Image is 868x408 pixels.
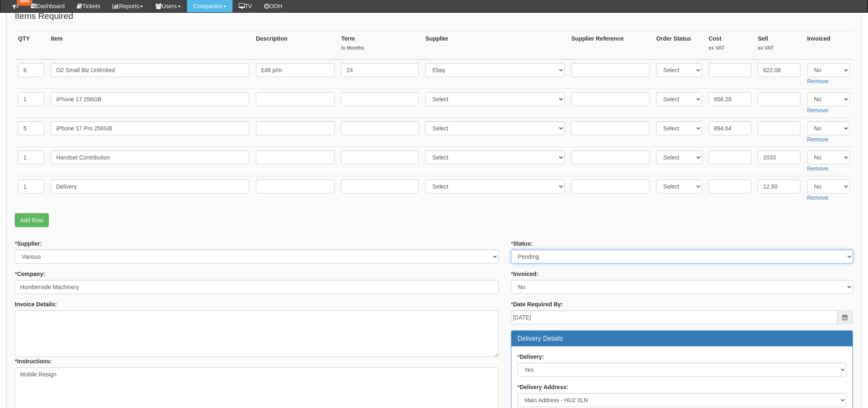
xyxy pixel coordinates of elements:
[804,31,853,59] th: Invoiced
[422,31,568,59] th: Supplier
[518,353,544,361] label: Delivery:
[15,239,42,248] label: Supplier:
[653,31,706,59] th: Order Status
[511,239,533,248] label: Status:
[511,270,539,278] label: Invoiced:
[807,165,829,172] a: Remove
[709,45,752,52] small: ex VAT
[807,136,829,143] a: Remove
[755,31,804,59] th: Sell
[338,31,422,59] th: Term
[15,213,49,227] a: Add Row
[807,107,829,114] a: Remove
[15,31,48,59] th: QTY
[15,270,45,278] label: Company:
[511,300,563,308] label: Date Required By:
[15,10,73,23] legend: Items Required
[15,300,57,308] label: Invoice Details:
[758,45,801,52] small: ex VAT
[807,78,829,84] a: Remove
[568,31,653,59] th: Supplier Reference
[807,194,829,201] a: Remove
[15,357,52,365] label: Instructions:
[518,383,569,391] label: Delivery Address:
[253,31,338,59] th: Description
[48,31,253,59] th: Item
[341,45,419,52] small: In Months
[706,31,755,59] th: Cost
[518,335,847,342] h3: Delivery Details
